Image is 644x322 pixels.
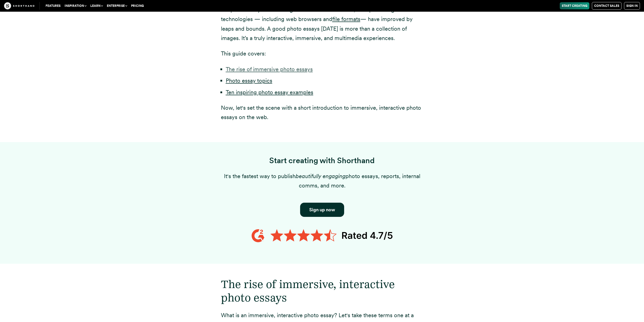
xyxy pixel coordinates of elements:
a: Sign in [624,2,640,10]
h2: The rise of immersive, interactive photo essays [221,278,423,305]
button: Inspiration [63,2,88,9]
p: It's the fastest way to publish photo essays, reports, internal comms, and more. [221,172,423,191]
a: Button to click through to Shorthand's signup section. [300,203,344,217]
h3: Start creating with Shorthand [221,156,423,165]
p: This guide covers: [221,49,423,58]
em: beautifully engaging [296,173,345,179]
button: Enterprise [105,2,129,9]
img: 4.7 orange stars lined up in a row with the text G2 rated 4.7/5 [251,227,393,244]
a: Photo essay topics [226,77,272,84]
button: Learn [88,2,105,9]
a: The rise of immersive photo essays [226,66,313,72]
img: The Craft [4,2,34,9]
p: Now, let's set the scene with a short introduction to immersive, interactive photo essays on the ... [221,103,423,122]
p: But photo essays have changed. Over the last decade, web publishing technologies — including web ... [221,5,423,43]
a: file formats [332,16,360,22]
a: Ten inspiring photo essay examples [226,89,313,96]
a: Pricing [129,2,146,9]
a: Features [44,2,63,9]
a: Start Creating [560,2,589,9]
a: Contact Sales [592,2,621,10]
